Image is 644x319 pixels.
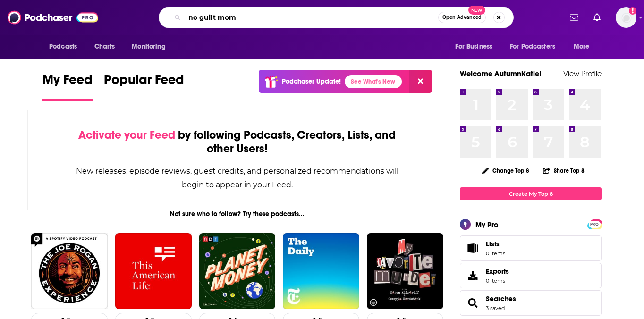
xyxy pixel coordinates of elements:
[460,290,602,316] span: Searches
[542,161,585,180] button: Share Top 8
[283,233,359,310] img: The Daily
[616,7,636,28] img: User Profile
[510,40,555,53] span: For Podcasters
[449,38,504,56] button: open menu
[476,165,535,176] button: Change Top 8
[590,9,604,25] a: Show notifications dropdown
[486,305,505,311] a: 3 saved
[504,38,569,56] button: open menu
[566,9,582,25] a: Show notifications dropdown
[42,38,89,56] button: open menu
[282,77,341,85] p: Podchaser Update!
[460,263,602,288] a: Exports
[463,242,482,255] span: Lists
[115,233,192,310] img: This American Life
[567,38,602,56] button: open menu
[463,296,482,310] a: Searches
[104,72,184,101] a: Popular Feed
[199,233,276,310] img: Planet Money
[486,267,509,276] span: Exports
[94,40,115,53] span: Charts
[367,233,443,310] img: My Favorite Murder with Karen Kilgariff and Georgia Hardstark
[468,6,485,15] span: New
[460,235,602,261] a: Lists
[589,221,600,228] span: PRO
[49,40,77,53] span: Podcasts
[460,69,542,78] a: Welcome AutumnKatie!
[78,128,175,142] span: Activate your Feed
[27,210,447,218] div: Not sure who to follow? Try these podcasts...
[589,220,600,227] a: PRO
[185,10,438,25] input: Search podcasts, credits, & more...
[629,7,636,15] svg: Add a profile image
[345,75,402,88] a: See What's New
[463,269,482,282] span: Exports
[88,38,120,56] a: Charts
[563,69,602,78] a: View Profile
[125,38,178,56] button: open menu
[75,128,399,156] div: by following Podcasts, Creators, Lists, and other Users!
[616,7,636,28] button: Show profile menu
[486,240,505,248] span: Lists
[455,40,492,53] span: For Business
[475,220,499,229] div: My Pro
[574,40,590,53] span: More
[616,7,636,28] span: Logged in as AutumnKatie
[8,8,98,26] img: Podchaser - Follow, Share and Rate Podcasts
[104,72,184,93] span: Popular Feed
[486,277,509,284] span: 0 items
[486,294,516,303] a: Searches
[42,72,93,101] a: My Feed
[159,7,514,28] div: Search podcasts, credits, & more...
[132,40,165,53] span: Monitoring
[42,72,93,93] span: My Feed
[486,250,505,257] span: 0 items
[460,187,602,200] a: Create My Top 8
[486,240,500,248] span: Lists
[31,233,108,310] img: The Joe Rogan Experience
[442,15,482,20] span: Open Advanced
[75,164,399,192] div: New releases, episode reviews, guest credits, and personalized recommendations will begin to appe...
[438,12,486,23] button: Open AdvancedNew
